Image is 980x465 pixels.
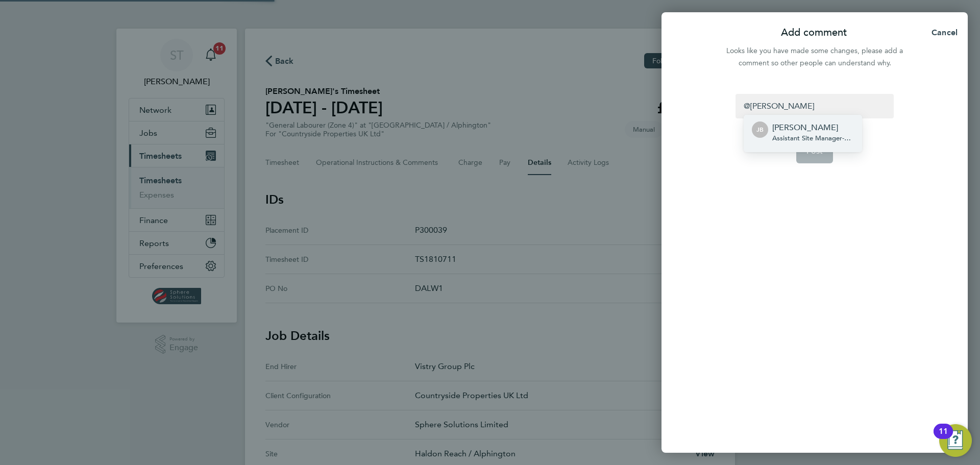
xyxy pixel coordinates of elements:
p: Add comment [781,26,847,40]
button: Cancel [915,22,968,43]
div: Looks like you have made some changes, please add a comment so other people can understand why. [721,45,909,69]
span: [PERSON_NAME] [744,101,814,111]
span: JB [756,124,764,136]
div: James Barnard [752,121,768,138]
span: Assistant Site Manager - Vistry Group Plc [772,134,854,142]
p: [PERSON_NAME] [772,121,854,134]
div: 11 [939,431,948,445]
span: Cancel [928,28,958,37]
button: Open Resource Center, 11 new notifications [939,424,972,457]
